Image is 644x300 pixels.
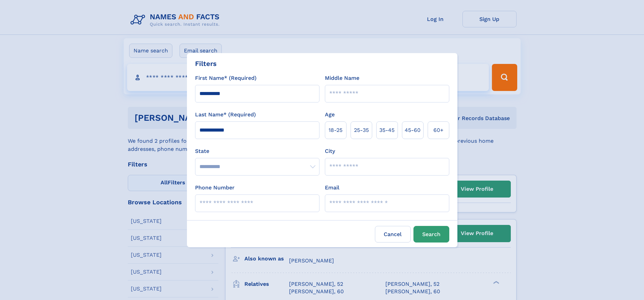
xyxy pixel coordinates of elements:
label: City [325,147,335,155]
label: Cancel [375,226,411,243]
div: Filters [195,59,217,69]
span: 60+ [433,126,444,134]
label: Last Name* (Required) [195,111,256,119]
label: Age [325,111,335,119]
label: Email [325,184,339,192]
span: 25‑35 [354,126,369,134]
span: 45‑60 [405,126,421,134]
label: Middle Name [325,74,359,82]
span: 18‑25 [329,126,342,134]
label: Phone Number [195,184,235,192]
label: State [195,147,319,155]
span: 35‑45 [379,126,395,134]
label: First Name* (Required) [195,74,257,82]
button: Search [413,226,449,243]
